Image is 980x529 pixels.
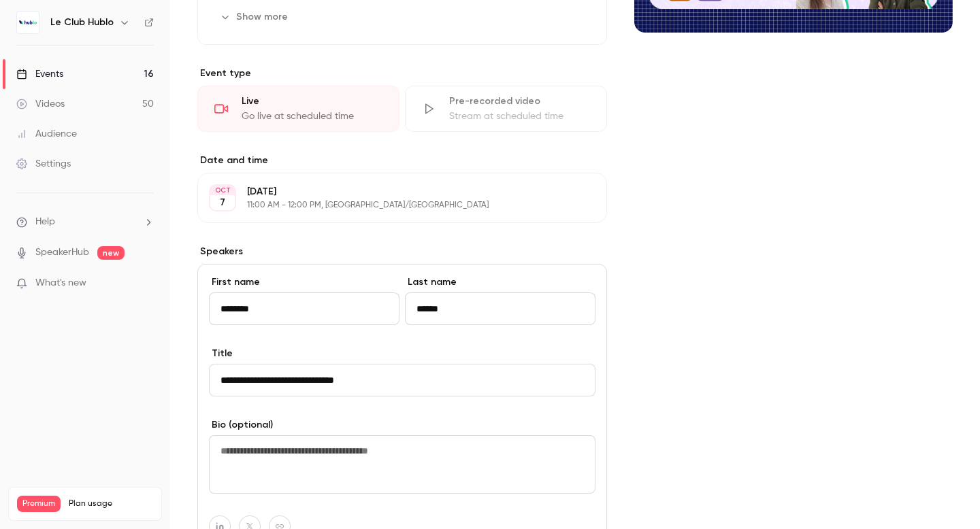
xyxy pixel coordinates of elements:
[247,185,535,199] p: [DATE]
[16,127,77,141] div: Audience
[405,275,595,289] label: Last name
[197,67,607,80] p: Event type
[220,196,225,209] p: 7
[242,109,382,123] div: Go live at scheduled time
[97,246,125,260] span: new
[210,186,235,195] div: OCT
[50,16,114,29] h6: Le Club Hublo
[247,200,535,211] p: 11:00 AM - 12:00 PM, [GEOGRAPHIC_DATA]/[GEOGRAPHIC_DATA]
[209,418,595,432] label: Bio (optional)
[449,95,590,108] div: Pre-recorded video
[214,6,296,28] button: Show more
[405,86,607,132] div: Pre-recorded videoStream at scheduled time
[137,277,154,290] iframe: Noticeable Trigger
[16,97,65,111] div: Videos
[35,276,86,290] span: What's new
[242,95,382,108] div: Live
[69,498,153,509] span: Plan usage
[209,347,595,360] label: Title
[197,245,607,258] label: Speakers
[35,245,89,260] a: SpeakerHub
[197,86,399,132] div: LiveGo live at scheduled time
[449,109,590,123] div: Stream at scheduled time
[17,496,61,512] span: Premium
[209,275,399,289] label: First name
[17,12,39,33] img: Le Club Hublo
[16,215,154,229] li: help-dropdown-opener
[16,67,63,81] div: Events
[197,154,607,167] label: Date and time
[16,157,71,171] div: Settings
[35,215,55,229] span: Help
